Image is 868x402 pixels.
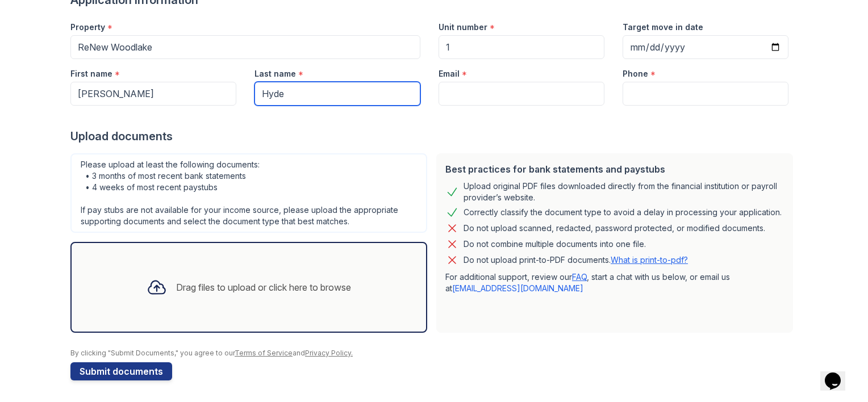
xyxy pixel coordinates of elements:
div: Upload documents [70,128,798,144]
p: For additional support, review our , start a chat with us below, or email us at [445,271,784,294]
label: Unit number [439,22,487,33]
div: Best practices for bank statements and paystubs [445,162,784,176]
a: What is print-to-pdf? [611,255,688,265]
button: Submit documents [70,362,172,380]
div: Do not upload scanned, redacted, password protected, or modified documents. [464,221,765,235]
label: Target move in date [623,22,703,33]
p: Do not upload print-to-PDF documents. [464,254,688,266]
a: [EMAIL_ADDRESS][DOMAIN_NAME] [452,283,583,293]
div: Upload original PDF files downloaded directly from the financial institution or payroll provider’... [464,181,784,203]
label: Email [439,68,460,79]
div: Please upload at least the following documents: • 3 months of most recent bank statements • 4 wee... [70,153,427,233]
a: Terms of Service [235,349,293,357]
iframe: chat widget [820,357,857,391]
label: First name [70,68,112,79]
label: Phone [623,68,648,79]
div: By clicking "Submit Documents," you agree to our and [70,349,798,358]
a: FAQ [572,272,587,282]
label: Last name [254,68,296,79]
div: Do not combine multiple documents into one file. [464,237,646,251]
div: Correctly classify the document type to avoid a delay in processing your application. [464,206,782,219]
div: Drag files to upload or click here to browse [176,280,351,294]
label: Property [70,22,105,33]
a: Privacy Policy. [305,349,353,357]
